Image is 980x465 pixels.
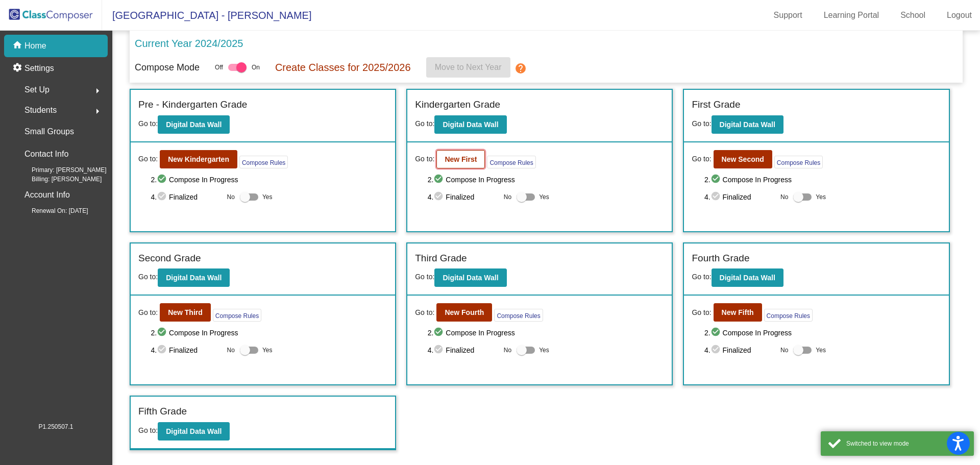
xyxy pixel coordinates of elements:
[227,346,235,355] span: No
[158,115,230,134] button: Digital Data Wall
[138,307,158,318] span: Go to:
[692,154,711,164] span: Go to:
[780,192,788,202] span: No
[157,191,169,203] mat-icon: check_circle
[494,309,543,322] button: Compose Rules
[157,327,169,339] mat-icon: check_circle
[168,155,229,163] b: New Kindergarten
[692,307,711,318] span: Go to:
[692,97,740,112] label: First Grade
[436,150,485,168] button: New First
[158,422,230,440] button: Digital Data Wall
[710,191,723,203] mat-icon: check_circle
[138,404,187,419] label: Fifth Grade
[138,97,247,112] label: Pre - Kindergarten Grade
[166,120,222,129] b: Digital Data Wall
[415,119,434,128] span: Go to:
[138,119,158,128] span: Go to:
[160,303,211,322] button: New Third
[712,268,783,287] button: Digital Data Wall
[436,303,492,322] button: New Fourth
[151,344,222,356] span: 4. Finalized
[157,174,169,186] mat-icon: check_circle
[138,426,158,434] span: Go to:
[275,60,411,75] p: Create Classes for 2025/2026
[704,327,941,339] span: 2. Compose In Progress
[816,7,888,23] a: Learning Portal
[710,344,723,356] mat-icon: check_circle
[692,251,749,266] label: Fourth Grade
[487,156,535,168] button: Compose Rules
[426,57,510,78] button: Move to Next Year
[704,191,775,203] span: 4. Finalized
[443,120,498,129] b: Digital Data Wall
[415,251,467,266] label: Third Grade
[780,346,788,355] span: No
[704,174,941,186] span: 2. Compose In Progress
[151,327,387,339] span: 2. Compose In Progress
[434,268,506,287] button: Digital Data Wall
[445,155,477,163] b: New First
[262,344,273,356] span: Yes
[704,344,775,356] span: 4. Finalized
[12,62,24,75] mat-icon: settings
[138,154,158,164] span: Go to:
[252,63,260,72] span: On
[504,346,511,355] span: No
[720,120,775,129] b: Digital Data Wall
[168,308,203,316] b: New Third
[714,303,762,322] button: New Fifth
[138,273,158,281] span: Go to:
[15,165,107,175] span: Primary: [PERSON_NAME]
[166,427,222,435] b: Digital Data Wall
[539,191,549,203] span: Yes
[158,268,230,287] button: Digital Data Wall
[514,62,527,75] mat-icon: help
[415,97,500,112] label: Kindergarten Grade
[722,155,764,163] b: New Second
[12,40,24,52] mat-icon: home
[135,61,200,75] p: Compose Mode
[710,174,723,186] mat-icon: check_circle
[428,327,665,339] span: 2. Compose In Progress
[213,309,261,322] button: Compose Rules
[151,174,387,186] span: 2. Compose In Progress
[24,83,50,97] span: Set Up
[435,63,502,71] span: Move to Next Year
[445,308,484,316] b: New Fourth
[816,191,826,203] span: Yes
[138,251,201,266] label: Second Grade
[102,7,311,23] span: [GEOGRAPHIC_DATA] - [PERSON_NAME]
[433,191,446,203] mat-icon: check_circle
[539,344,549,356] span: Yes
[443,274,498,282] b: Digital Data Wall
[892,7,934,23] a: School
[433,174,446,186] mat-icon: check_circle
[166,274,222,282] b: Digital Data Wall
[434,115,506,134] button: Digital Data Wall
[433,327,446,339] mat-icon: check_circle
[15,175,102,184] span: Billing: [PERSON_NAME]
[24,103,57,117] span: Students
[24,188,70,202] p: Account Info
[722,308,754,316] b: New Fifth
[712,115,783,134] button: Digital Data Wall
[710,327,723,339] mat-icon: check_circle
[135,36,243,51] p: Current Year 2024/2025
[91,105,104,117] mat-icon: arrow_right
[157,344,169,356] mat-icon: check_circle
[720,274,775,282] b: Digital Data Wall
[764,309,813,322] button: Compose Rules
[24,125,74,139] p: Small Groups
[433,344,446,356] mat-icon: check_circle
[239,156,288,168] button: Compose Rules
[816,344,826,356] span: Yes
[692,119,711,128] span: Go to:
[692,273,711,281] span: Go to:
[15,206,88,215] span: Renewal On: [DATE]
[504,192,511,202] span: No
[415,307,434,318] span: Go to:
[766,7,811,23] a: Support
[91,85,104,97] mat-icon: arrow_right
[428,344,499,356] span: 4. Finalized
